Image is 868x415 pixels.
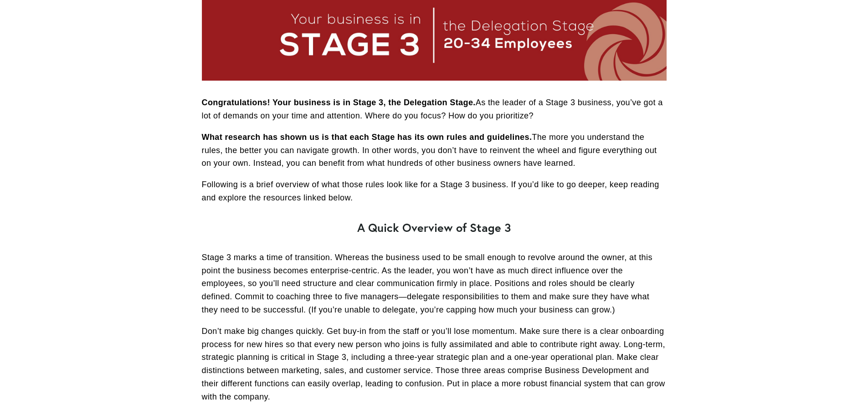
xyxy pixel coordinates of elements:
[202,251,667,317] p: Stage 3 marks a time of transition. Whereas the business used to be small enough to revolve aroun...
[202,131,667,170] p: The more you understand the rules, the better you can navigate growth. In other words, you don’t ...
[202,325,667,404] p: Don’t make big changes quickly. Get buy-in from the staff or you’ll lose momentum. Make sure ther...
[202,98,476,107] strong: Congratulations! Your business is in Stage 3, the Delegation Stage.
[202,178,667,205] p: Following is a brief overview of what those rules look like for a Stage 3 business. If you’d like...
[357,220,511,235] strong: A Quick Overview of Stage 3
[202,96,667,123] p: As the leader of a Stage 3 business, you’ve got a lot of demands on your time and attention. Wher...
[202,133,532,142] strong: What research has shown us is that each Stage has its own rules and guidelines.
